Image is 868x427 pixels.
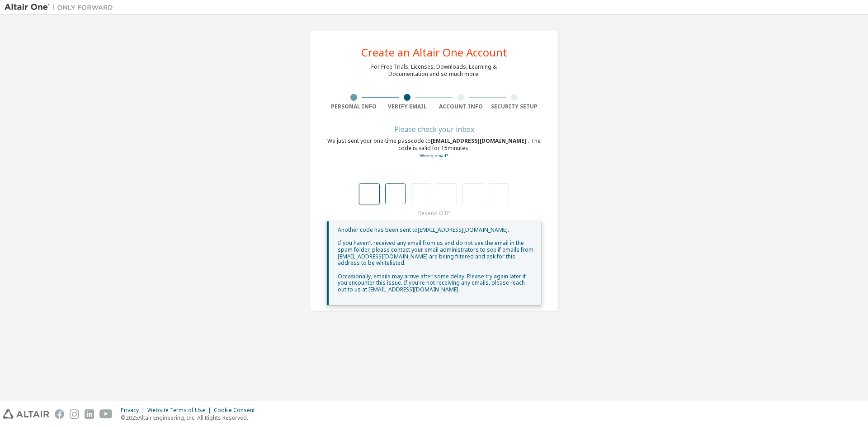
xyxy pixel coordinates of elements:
div: Website Terms of Use [147,407,214,414]
img: altair_logo.svg [3,409,49,419]
img: youtube.svg [99,409,113,419]
span: Another code has been sent to [EMAIL_ADDRESS][DOMAIN_NAME] . [338,226,509,234]
div: Security Setup [488,103,542,110]
img: instagram.svg [70,409,79,419]
p: © 2025 Altair Engineering, Inc. All Rights Reserved. [121,414,260,422]
div: We just sent your one-time passcode to . The code is valid for 15 minutes. [327,137,541,160]
img: Altair One [5,3,118,12]
div: Privacy [121,407,147,414]
div: Create an Altair One Account [361,47,507,58]
div: Please check your inbox [327,127,541,132]
span: [EMAIL_ADDRESS][DOMAIN_NAME] [431,137,528,145]
div: Cookie Consent [214,407,260,414]
div: Account Info [434,103,488,110]
span: If you haven't received any email from us and do not see the email in the spam folder, please con... [338,239,533,267]
img: linkedin.svg [85,409,94,419]
div: For Free Trials, Licenses, Downloads, Learning & Documentation and so much more. [371,63,497,78]
span: Occasionally, emails may arrive after some delay. Please try again later if you encounter this is... [338,272,526,293]
img: facebook.svg [55,409,64,419]
div: Personal Info [327,103,381,110]
div: Verify Email [381,103,434,110]
a: Go back to the registration form [420,153,448,159]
